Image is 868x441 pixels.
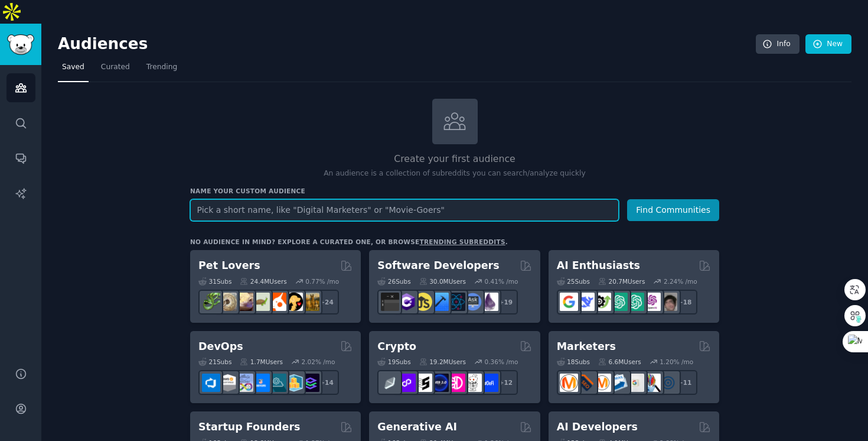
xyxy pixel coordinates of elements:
div: 21 Sub s [198,358,231,366]
img: aws_cdk [285,374,303,392]
img: ArtificalIntelligence [659,293,677,311]
img: herpetology [202,293,220,311]
img: leopardgeckos [235,293,253,311]
img: AWS_Certified_Experts [218,374,237,392]
img: googleads [626,374,644,392]
div: 0.36 % /mo [485,358,518,366]
img: azuredevops [202,374,220,392]
img: dogbreed [301,293,319,311]
p: An audience is a collection of subreddits you can search/analyze quickly [190,168,719,179]
img: learnjavascript [414,293,432,311]
a: Trending [142,58,181,82]
img: defi_ [480,374,498,392]
div: 6.6M Users [598,358,641,366]
h3: Name your custom audience [190,187,719,195]
a: New [805,34,851,54]
span: Saved [62,62,84,73]
div: + 24 [314,290,339,314]
img: chatgpt_promptDesign [609,293,628,311]
h2: AI Enthusiasts [557,258,640,273]
div: + 18 [673,290,697,314]
img: DevOpsLinks [252,374,270,392]
img: MarketingResearch [642,374,661,392]
img: GoogleGeminiAI [560,293,578,311]
div: 2.02 % /mo [302,358,335,366]
h2: Audiences [58,35,756,54]
div: No audience in mind? Explore a curated one, or browse . [190,238,508,246]
img: web3 [430,374,449,392]
div: 0.41 % /mo [485,277,518,286]
div: 1.7M Users [240,358,283,366]
img: defiblockchain [447,374,465,392]
div: 30.0M Users [419,277,466,286]
h2: AI Developers [557,420,638,434]
img: software [381,293,399,311]
img: iOSProgramming [430,293,449,311]
h2: Pet Lovers [198,258,260,273]
img: turtle [252,293,270,311]
a: Saved [58,58,89,82]
div: 19.2M Users [419,358,466,366]
h2: Software Developers [377,258,499,273]
img: 0xPolygon [397,374,416,392]
a: trending subreddits [419,238,505,245]
div: 0.77 % /mo [305,277,339,286]
img: csharp [397,293,416,311]
span: Trending [146,62,177,73]
input: Pick a short name, like "Digital Marketers" or "Movie-Goers" [190,199,619,221]
h2: Startup Founders [198,420,300,434]
div: 18 Sub s [557,358,590,366]
img: OnlineMarketing [659,374,677,392]
img: ethstaker [414,374,432,392]
img: AItoolsCatalog [593,293,611,311]
div: 26 Sub s [377,277,410,286]
div: 31 Sub s [198,277,231,286]
h2: DevOps [198,339,243,354]
button: Find Communities [627,199,719,221]
img: ballpython [218,293,237,311]
img: content_marketing [560,374,578,392]
div: + 14 [314,370,339,395]
h2: Generative AI [377,420,457,434]
h2: Marketers [557,339,616,354]
img: platformengineering [268,374,286,392]
span: Curated [101,62,130,73]
div: + 12 [493,370,518,395]
img: chatgpt_prompts_ [626,293,644,311]
div: + 11 [673,370,697,395]
img: PlatformEngineers [301,374,319,392]
div: 25 Sub s [557,277,590,286]
img: bigseo [576,374,595,392]
img: CryptoNews [464,374,482,392]
img: reactnative [447,293,465,311]
div: 20.7M Users [598,277,645,286]
img: AskMarketing [593,374,611,392]
img: AskComputerScience [464,293,482,311]
img: Docker_DevOps [235,374,253,392]
div: 2.24 % /mo [664,277,697,286]
h2: Crypto [377,339,416,354]
h2: Create your first audience [190,152,719,167]
div: 19 Sub s [377,358,410,366]
a: Curated [97,58,134,82]
img: elixir [480,293,498,311]
img: cockatiel [268,293,286,311]
div: 24.4M Users [240,277,286,286]
div: 1.20 % /mo [660,358,693,366]
img: GummySearch logo [7,34,34,55]
img: DeepSeek [576,293,595,311]
div: + 19 [493,290,518,314]
img: OpenAIDev [642,293,661,311]
a: Info [756,34,800,54]
img: ethfinance [381,374,399,392]
img: Emailmarketing [609,374,628,392]
img: PetAdvice [285,293,303,311]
